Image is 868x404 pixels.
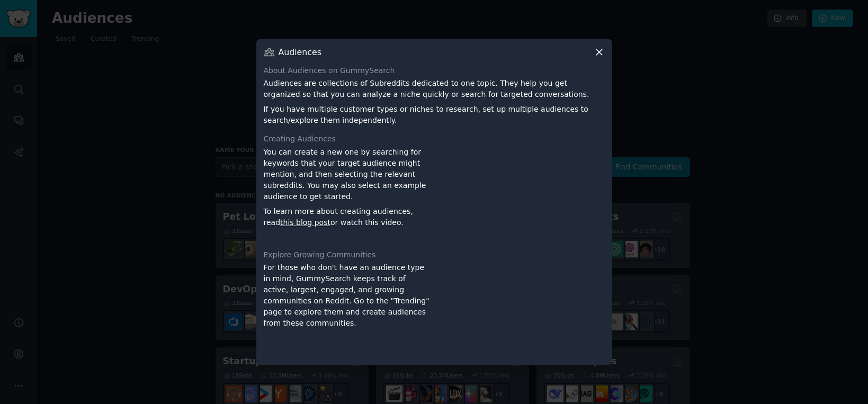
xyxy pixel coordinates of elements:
[264,104,605,126] p: If you have multiple customer types or niches to research, set up multiple audiences to search/ex...
[264,65,605,76] div: About Audiences on GummySearch
[279,47,321,58] h3: Audiences
[438,147,605,242] iframe: YouTube video player
[264,206,431,228] p: To learn more about creating audiences, read or watch this video.
[264,147,431,202] p: You can create a new one by searching for keywords that your target audience might mention, and t...
[264,78,605,100] p: Audiences are collections of Subreddits dedicated to one topic. They help you get organized so th...
[438,262,605,357] iframe: YouTube video player
[264,249,605,261] div: Explore Growing Communities
[264,262,431,357] div: For those who don't have an audience type in mind, GummySearch keeps track of active, largest, en...
[264,133,605,145] div: Creating Audiences
[280,218,330,227] a: this blog post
